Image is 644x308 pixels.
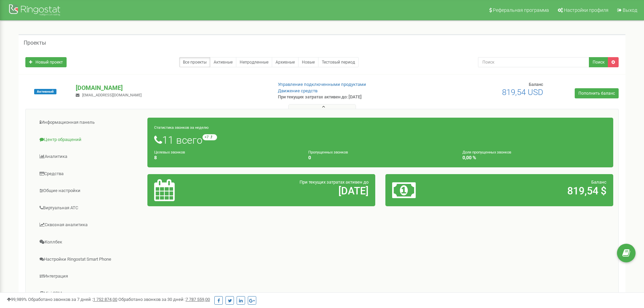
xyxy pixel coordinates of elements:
[308,155,452,160] h4: 0
[502,88,543,97] span: 819,54 USD
[478,57,589,67] input: Поиск
[300,180,368,185] span: При текущих затратах активен до
[28,297,117,302] span: Обработано звонков за 7 дней :
[529,82,543,87] span: Баланс
[31,148,148,165] a: Аналитика
[34,89,56,94] span: Активный
[278,88,317,93] a: Движение средств
[272,57,299,67] a: Архивные
[318,57,359,67] a: Тестовый период
[82,93,142,97] span: [EMAIL_ADDRESS][DOMAIN_NAME]
[179,57,210,67] a: Все проекты
[154,150,185,155] small: Целевых звонков
[462,155,606,160] h4: 0,00 %
[31,268,148,285] a: Интеграция
[154,134,606,146] h1: 11 всего
[25,57,67,67] a: Новый проект
[236,57,272,67] a: Непродленные
[308,150,348,155] small: Пропущенных звонков
[591,180,606,185] span: Баланс
[31,285,148,302] a: Mini CRM
[154,125,209,130] small: Статистика звонков за неделю
[210,57,236,67] a: Активные
[31,251,148,268] a: Настройки Ringostat Smart Phone
[31,200,148,216] a: Виртуальная АТС
[623,7,637,13] span: Выход
[564,7,609,13] span: Настройки профиля
[589,57,608,67] button: Поиск
[278,94,419,100] p: При текущих затратах активен до: [DATE]
[31,132,148,148] a: Центр обращений
[202,134,217,140] small: +7
[31,166,148,182] a: Средства
[31,114,148,131] a: Информационная панель
[7,297,27,302] span: 99,989%
[186,297,210,302] u: 7 787 559,00
[154,155,298,160] h4: 8
[278,82,366,87] a: Управление подключенными продуктами
[229,185,368,196] h2: [DATE]
[93,297,117,302] u: 1 752 874,00
[76,84,267,92] p: [DOMAIN_NAME]
[31,217,148,233] a: Сквозная аналитика
[31,234,148,251] a: Коллбек
[462,150,511,155] small: Доля пропущенных звонков
[298,57,318,67] a: Новые
[118,297,210,302] span: Обработано звонков за 30 дней :
[493,7,549,13] span: Реферальная программа
[24,40,46,46] h5: Проекты
[575,88,619,98] a: Пополнить баланс
[467,185,606,196] h2: 819,54 $
[31,183,148,199] a: Общие настройки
